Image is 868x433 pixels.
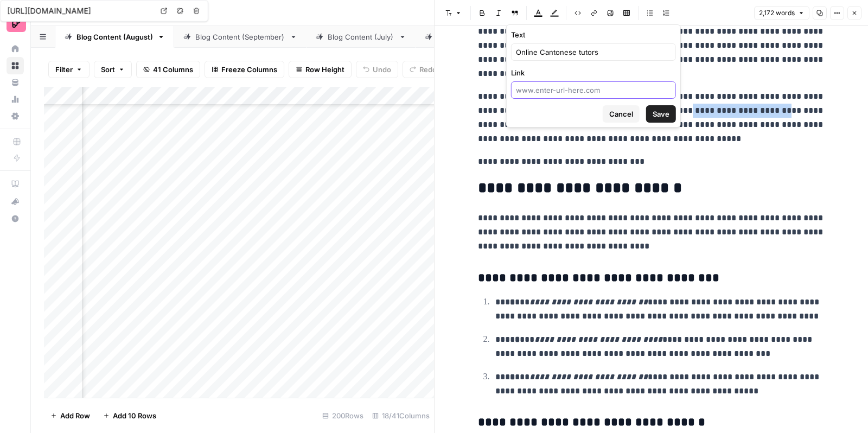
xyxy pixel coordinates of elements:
button: 2,172 words [754,6,809,20]
div: 18/41 Columns [368,407,434,424]
button: Add 10 Rows [97,407,163,424]
div: Blog Content (July) [328,31,394,42]
button: Save [646,105,676,123]
button: Workspace: Preply [7,9,24,36]
button: Row Height [289,61,352,78]
span: Cancel [609,109,633,119]
span: 2,172 words [759,8,795,18]
button: What's new? [7,193,24,210]
button: Freeze Columns [205,61,284,78]
a: Blog Content (August) [55,26,174,48]
span: Add Row [60,410,90,421]
a: AirOps Academy [7,175,24,193]
span: Add 10 Rows [113,410,156,421]
span: Undo [373,64,391,75]
a: Settings [7,107,24,125]
input: www.enter-url-here.com [516,85,671,95]
button: Add Row [44,407,97,424]
span: Filter [55,64,73,75]
button: Filter [48,61,90,78]
button: 41 Columns [136,61,200,78]
span: Sort [101,64,115,75]
span: 41 Columns [153,64,193,75]
button: Cancel [603,105,640,123]
label: Text [511,29,676,40]
button: Help + Support [7,210,24,227]
span: Redo [419,64,437,75]
a: Blog Content (July) [307,26,416,48]
div: Blog Content (September) [195,31,285,42]
div: Blog Content (August) [76,31,153,42]
span: Freeze Columns [221,64,277,75]
a: Usage [7,91,24,108]
a: Browse [7,57,24,74]
a: Home [7,40,24,58]
button: Sort [94,61,132,78]
input: Type placeholder [516,47,671,58]
button: Undo [356,61,398,78]
a: Your Data [7,74,24,91]
img: Preply Logo [7,12,26,32]
div: What's new? [7,193,23,209]
button: Redo [403,61,444,78]
label: Link [511,67,676,78]
a: Blog Content (September) [174,26,307,48]
div: 200 Rows [318,407,368,424]
span: Row Height [305,64,344,75]
span: Save [653,109,669,119]
a: Blog Content (April) [416,26,525,48]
